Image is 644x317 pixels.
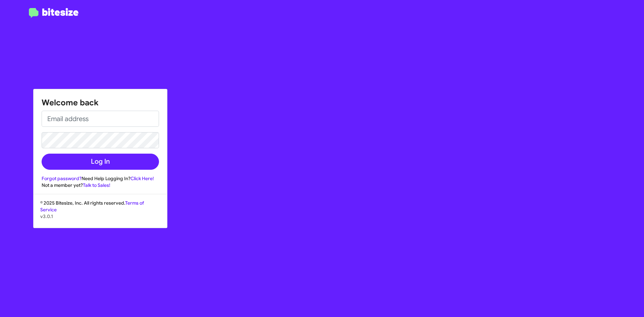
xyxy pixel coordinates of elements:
button: Log In [42,154,159,170]
div: © 2025 Bitesize, Inc. All rights reserved. [34,200,167,228]
a: Click Here! [130,175,154,181]
div: Not a member yet? [42,182,159,189]
a: Talk to Sales! [83,182,110,188]
a: Forgot password? [42,175,82,181]
p: v3.0.1 [40,213,160,220]
h1: Welcome back [42,97,159,108]
input: Email address [42,111,159,127]
div: Need Help Logging In? [42,175,159,182]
